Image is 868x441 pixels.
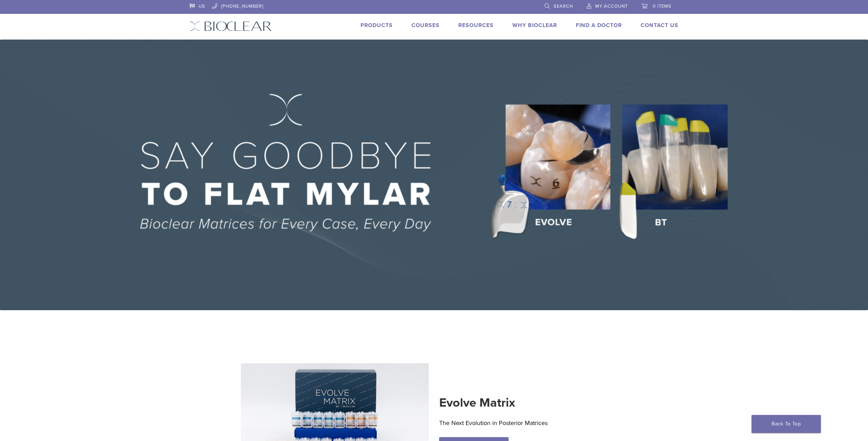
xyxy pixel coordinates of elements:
img: Bioclear [190,21,272,31]
a: Products [361,22,393,29]
a: Resources [458,22,494,29]
h2: Evolve Matrix [439,395,627,411]
p: The Next Evolution in Posterior Matrices [439,418,627,428]
a: Back To Top [752,415,821,433]
span: My Account [595,3,628,9]
a: Contact Us [641,22,678,29]
a: Why Bioclear [512,22,557,29]
span: Search [554,3,573,9]
a: Courses [411,22,440,29]
a: Find A Doctor [576,22,622,29]
span: 0 items [653,3,671,9]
